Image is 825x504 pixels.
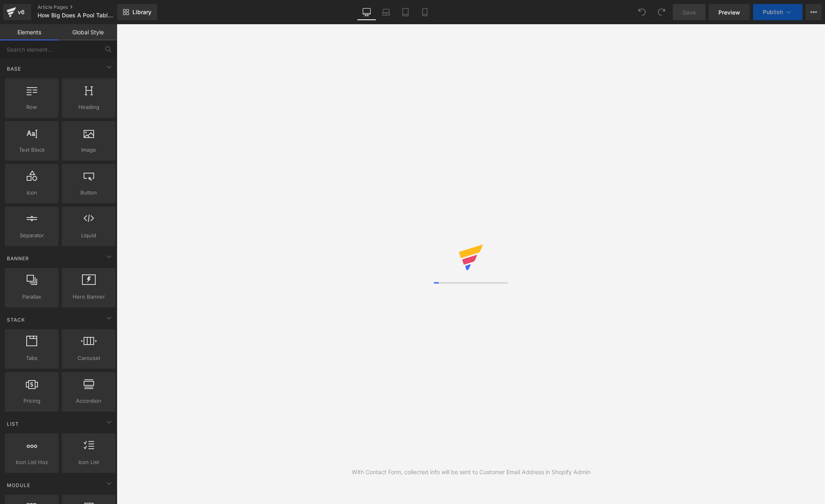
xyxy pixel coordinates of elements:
[59,24,117,40] a: Global Style
[7,458,56,466] span: Icon List Hoz
[64,188,113,197] span: Button
[7,103,56,111] span: Row
[376,4,396,20] a: Laptop
[763,9,783,15] span: Publish
[3,4,31,20] a: v6
[64,397,113,405] span: Accordion
[709,4,750,20] a: Preview
[64,103,113,111] span: Heading
[38,4,130,10] a: Article Pages
[634,4,650,20] button: Undo
[753,4,802,20] button: Publish
[6,481,31,489] span: Module
[132,8,151,16] span: Library
[64,146,113,154] span: Image
[64,293,113,301] span: Hero Banner
[7,231,56,240] span: Separator
[16,7,26,17] div: v6
[396,4,415,20] a: Tablet
[64,231,113,240] span: Liquid
[7,397,56,405] span: Pricing
[6,316,26,324] span: Stack
[718,8,740,17] span: Preview
[7,354,56,362] span: Tabs
[357,4,376,20] a: Desktop
[806,4,822,20] button: More
[64,458,113,466] span: Icon List
[117,4,157,20] a: New Library
[38,12,115,19] span: How Big Does A Pool Table Room Need To Be
[6,65,22,73] span: Base
[7,146,56,154] span: Text Block
[6,420,20,428] span: List
[682,8,696,17] span: Save
[415,4,435,20] a: Mobile
[6,255,30,262] span: Banner
[653,4,670,20] button: Redo
[64,354,113,362] span: Carousel
[352,468,590,477] div: With Contact Form, collected info will be sent to Customer Email Address in Shopify Admin
[7,293,56,301] span: Parallax
[7,188,56,197] span: Icon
